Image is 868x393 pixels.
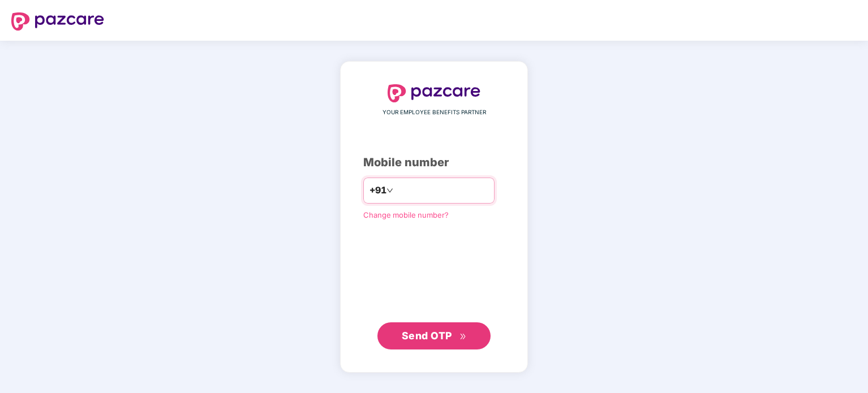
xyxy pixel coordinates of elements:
[363,154,505,171] div: Mobile number
[377,322,491,349] button: Send OTPdouble-right
[386,187,393,194] span: down
[11,12,104,31] img: logo
[369,183,386,197] span: +91
[388,84,480,102] img: logo
[402,330,452,342] span: Send OTP
[459,333,467,340] span: double-right
[383,108,486,117] span: YOUR EMPLOYEE BENEFITS PARTNER
[363,210,449,219] a: Change mobile number?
